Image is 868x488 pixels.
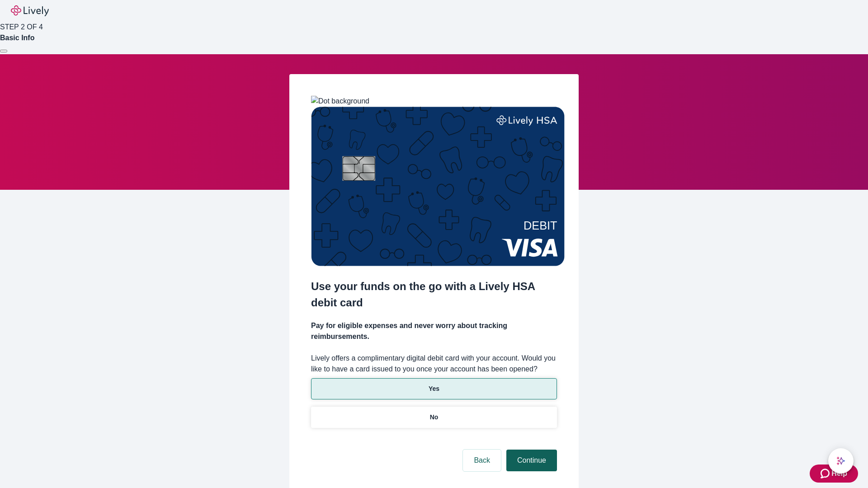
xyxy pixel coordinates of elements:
img: Debit card [311,107,565,266]
span: Help [831,468,847,479]
p: No [430,413,439,422]
svg: Zendesk support icon [821,468,831,479]
img: Dot background [311,96,369,107]
button: chat [828,448,854,474]
button: Back [463,450,501,471]
p: Yes [429,384,439,394]
label: Lively offers a complimentary digital debit card with your account. Would you like to have a card... [311,353,557,375]
button: Continue [506,450,557,471]
button: Yes [311,378,557,399]
img: Lively [11,5,49,16]
button: No [311,407,557,428]
svg: Lively AI Assistant [836,456,845,465]
h2: Use your funds on the go with a Lively HSA debit card [311,278,557,311]
h4: Pay for eligible expenses and never worry about tracking reimbursements. [311,320,557,342]
button: Zendesk support iconHelp [810,465,858,483]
